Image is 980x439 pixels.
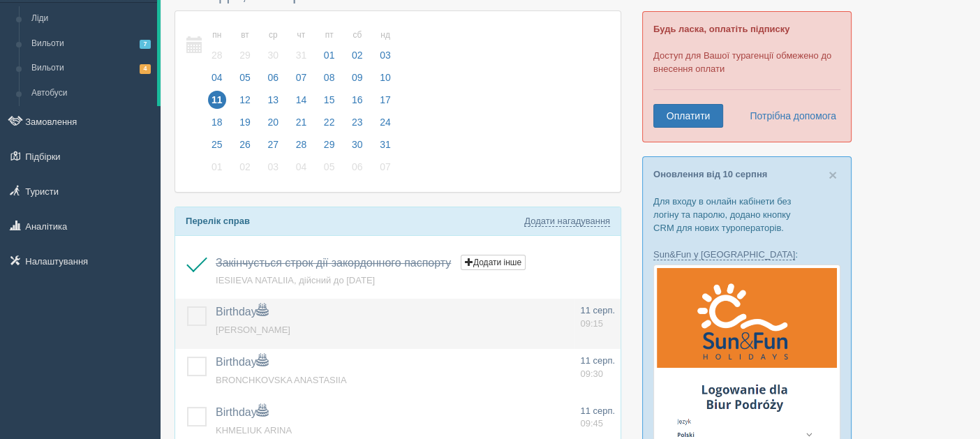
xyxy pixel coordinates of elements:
span: 7 [140,40,151,49]
span: 30 [348,135,366,154]
a: 18 [204,114,230,137]
a: 05 [232,70,258,92]
small: пт [320,29,339,41]
a: 11 [204,92,230,114]
span: 16 [348,91,366,109]
a: 07 [288,70,315,92]
a: 23 [344,114,371,137]
a: 08 [316,70,343,92]
a: 31 [372,137,395,159]
span: 24 [376,113,394,131]
a: 17 [372,92,395,114]
span: 09:15 [580,318,603,329]
a: 03 [260,159,286,181]
a: 12 [232,92,258,114]
a: 06 [260,70,286,92]
a: 21 [288,114,315,137]
span: 06 [264,68,282,87]
span: 03 [376,46,394,64]
span: 30 [264,46,282,64]
span: 25 [208,135,226,154]
a: IESIIEVA NATALIIA, дійсний до [DATE] [216,275,375,285]
span: 13 [264,91,282,109]
span: [PERSON_NAME] [216,325,290,335]
span: 23 [348,113,366,131]
span: 04 [208,68,226,87]
a: 02 [232,159,258,181]
a: Birthday [216,356,268,368]
span: 08 [320,68,339,87]
a: 07 [372,159,395,181]
span: 09:30 [580,369,603,379]
a: 29 [316,137,343,159]
span: 12 [236,91,254,109]
span: 31 [376,135,394,154]
span: 10 [376,68,394,87]
a: пн 28 [204,22,230,70]
div: Доступ для Вашої турагенції обмежено до внесення оплати [642,11,852,142]
a: 01 [204,159,230,181]
span: 28 [208,46,226,64]
a: 05 [316,159,343,181]
small: ср [264,29,282,41]
a: BRONCHKOVSKA ANASTASIIA [216,375,347,385]
a: 11 серп. 09:30 [580,355,615,380]
a: Додати нагадування [524,216,610,227]
b: Будь ласка, оплатіть підписку [653,24,789,34]
span: 02 [348,46,366,64]
span: 11 серп. [580,305,615,315]
span: 05 [320,158,339,176]
span: 29 [236,46,254,64]
a: Ліди [25,6,157,31]
a: сб 02 [344,22,371,70]
span: 01 [208,158,226,176]
span: 4 [140,64,151,73]
a: 27 [260,137,286,159]
span: Закінчується строк дії закордонного паспорту [216,257,451,269]
span: 02 [236,158,254,176]
span: 05 [236,68,254,87]
a: 24 [372,114,395,137]
button: Додати інше [461,255,526,270]
a: Вильоти4 [25,56,157,81]
a: Вильоти7 [25,31,157,57]
small: сб [348,29,366,41]
a: нд 03 [372,22,395,70]
a: KHMELIUK ARINA [216,425,292,436]
a: 10 [372,70,395,92]
span: 31 [292,46,311,64]
span: 17 [376,91,394,109]
a: 19 [232,114,258,137]
a: 13 [260,92,286,114]
a: Birthday [216,306,268,318]
a: Sun&Fun у [GEOGRAPHIC_DATA] [653,249,795,260]
a: Birthday [216,406,268,418]
span: 11 серп. [580,405,615,416]
a: Оновлення від 10 серпня [653,169,767,179]
a: вт 29 [232,22,258,70]
button: Close [829,168,837,182]
span: 11 [208,91,226,109]
span: 01 [320,46,339,64]
a: 16 [344,92,371,114]
a: 04 [204,70,230,92]
span: 22 [320,113,339,131]
span: 09:45 [580,418,603,429]
a: 30 [344,137,371,159]
a: 15 [316,92,343,114]
span: 18 [208,113,226,131]
b: Перелік справ [186,216,250,226]
a: чт 31 [288,22,315,70]
a: 11 серп. 09:15 [580,304,615,330]
span: 26 [236,135,254,154]
a: Потрібна допомога [741,104,837,128]
span: 28 [292,135,311,154]
span: 04 [292,158,311,176]
span: 14 [292,91,311,109]
span: 07 [292,68,311,87]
